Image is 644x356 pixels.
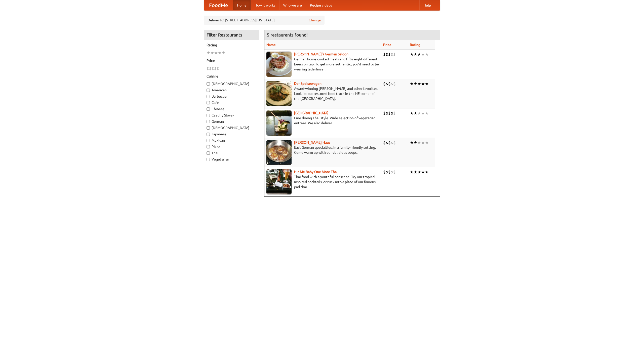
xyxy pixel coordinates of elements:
div: Deliver to: [STREET_ADDRESS][US_STATE] [204,16,325,25]
li: ★ [417,169,421,175]
li: ★ [222,50,225,56]
li: ★ [417,52,421,57]
a: Hit Me Baby One More Thai [294,170,338,174]
label: American [207,88,256,93]
label: Cafe [207,100,256,105]
li: $ [209,66,212,71]
li: ★ [414,140,417,145]
label: Barbecue [207,94,256,99]
a: Change [309,18,321,23]
li: ★ [425,52,429,57]
li: ★ [414,52,417,57]
a: Name [266,43,276,47]
label: German [207,119,256,124]
a: Der Speisewagen [294,82,321,86]
a: Recipe videos [306,0,336,10]
li: ★ [410,140,414,145]
li: $ [388,81,391,87]
p: German home-cooked meals and fifty-eight different beers on tap. To get more authentic, you'd nee... [266,57,379,72]
a: FoodMe [204,0,233,10]
li: $ [393,169,396,175]
li: ★ [414,169,417,175]
li: $ [217,66,219,71]
li: $ [393,110,396,116]
img: satay.jpg [266,110,292,136]
input: Cafe [207,101,210,104]
input: Japanese [207,133,210,136]
label: Pizza [207,144,256,149]
label: Czech / Slovak [207,113,256,118]
a: Rating [410,43,420,47]
label: Chinese [207,106,256,111]
li: ★ [410,52,414,57]
li: $ [386,52,388,57]
li: $ [386,81,388,87]
li: ★ [417,140,421,145]
input: American [207,89,210,92]
img: esthers.jpg [266,52,292,77]
label: [DEMOGRAPHIC_DATA] [207,125,256,130]
ng-pluralize: 5 restaurants found! [267,32,308,37]
h5: Rating [207,43,256,48]
label: Vegetarian [207,157,256,162]
li: $ [391,169,393,175]
li: $ [393,140,396,145]
li: $ [386,110,388,116]
p: Fine dining Thai-style. Wide selection of vegetarian entrées. We also deliver. [266,115,379,126]
a: [PERSON_NAME] Haus [294,140,330,144]
li: ★ [421,140,425,145]
li: $ [391,110,393,116]
li: ★ [417,81,421,87]
p: Thai food with a youthful bar scene. Try our tropical inspired cocktails, or tuck into a plate of... [266,174,379,189]
li: ★ [421,110,425,116]
li: $ [388,110,391,116]
li: ★ [410,110,414,116]
input: [DEMOGRAPHIC_DATA] [207,126,210,130]
li: ★ [414,110,417,116]
input: Czech / Slovak [207,114,210,117]
li: ★ [417,110,421,116]
label: Mexican [207,138,256,143]
img: babythai.jpg [266,169,292,194]
li: ★ [414,81,417,87]
li: $ [383,110,386,116]
a: [PERSON_NAME]'s German Saloon [294,52,348,56]
li: $ [383,81,386,87]
li: ★ [421,52,425,57]
input: Thai [207,151,210,155]
li: $ [207,66,209,71]
li: $ [388,169,391,175]
li: ★ [425,81,429,87]
li: $ [391,52,393,57]
input: Chinese [207,107,210,111]
li: $ [383,169,386,175]
h4: Filter Restaurants [204,30,259,40]
a: How it works [251,0,279,10]
li: ★ [425,169,429,175]
p: Award-winning [PERSON_NAME] and other favorites. Look for our restored food truck in the NE corne... [266,86,379,101]
li: $ [393,52,396,57]
li: $ [391,140,393,145]
input: [DEMOGRAPHIC_DATA] [207,82,210,86]
li: $ [383,140,386,145]
li: $ [386,169,388,175]
a: Help [419,0,435,10]
li: $ [388,52,391,57]
label: Thai [207,150,256,155]
h5: Cuisine [207,74,256,79]
label: [DEMOGRAPHIC_DATA] [207,81,256,86]
li: ★ [207,50,210,56]
li: $ [388,140,391,145]
a: Price [383,43,391,47]
li: ★ [214,50,218,56]
img: kohlhaus.jpg [266,140,292,165]
a: Who we are [279,0,306,10]
li: ★ [410,81,414,87]
input: Mexican [207,139,210,142]
a: [GEOGRAPHIC_DATA] [294,111,329,115]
